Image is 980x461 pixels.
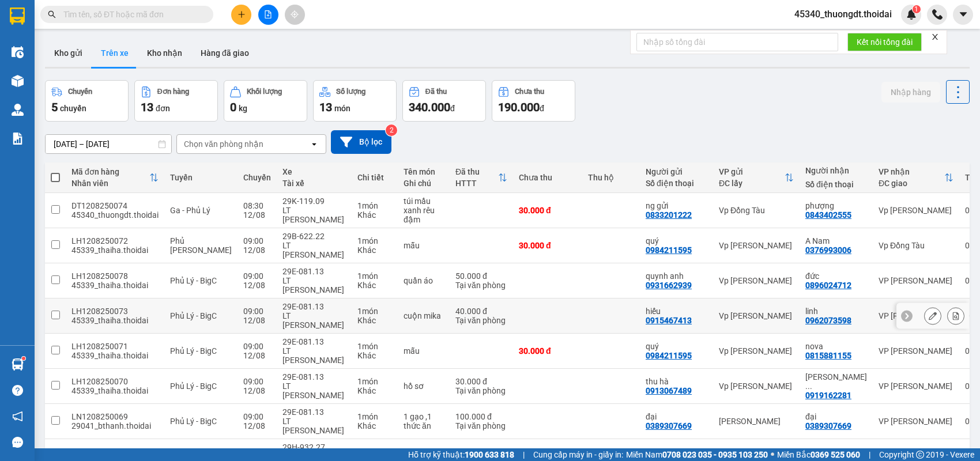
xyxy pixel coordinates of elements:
div: huế [805,447,867,456]
img: phone-icon [932,9,943,20]
div: 0833201222 [646,210,692,220]
input: Nhập số tổng đài [636,33,838,51]
div: 12/08 [243,281,271,290]
div: quý [646,236,707,245]
span: message [12,437,23,448]
div: 1 món [357,201,392,210]
div: 1 món [357,236,392,245]
div: Vp [PERSON_NAME] [879,206,953,215]
button: Số lượng13món [313,80,397,122]
div: 45339_thaiha.thoidai [71,281,159,290]
div: 0376993006 [805,245,851,255]
div: Khác [357,351,392,360]
div: 12/08 [243,245,271,255]
div: Đơn hàng [157,88,189,96]
div: LT [PERSON_NAME] [282,346,346,365]
div: 45339_thaiha.thoidai [71,351,159,360]
div: LH1208250073 [71,307,159,316]
button: Kho gửi [45,39,92,67]
button: Chưa thu190.000đ [492,80,575,122]
span: aim [291,10,299,18]
div: 29E-081.13 [282,337,346,346]
div: LT [PERSON_NAME] [282,417,346,435]
th: Toggle SortBy [713,163,800,193]
div: LN1208250069 [71,412,159,421]
span: kg [239,104,247,113]
div: 29E-081.13 [282,302,346,311]
div: 30.000 đ [455,377,507,386]
button: Kho nhận [138,39,191,67]
div: mẫu [404,241,444,250]
span: Phủ Lý - BigC [170,276,217,285]
div: Chưa thu [515,88,544,96]
div: Xe [282,167,346,176]
div: Đã thu [425,88,447,96]
span: 1 [914,5,918,13]
div: Số lượng [336,88,365,96]
div: 08:30 [243,201,271,210]
div: 45339_thaiha.thoidai [71,245,159,255]
div: LT [PERSON_NAME] [282,311,346,330]
div: Tài xế [282,179,346,188]
div: Khác [357,316,392,325]
div: Tên món [404,167,444,176]
sup: 1 [913,5,921,13]
div: Người gửi [646,167,707,176]
button: file-add [258,5,278,25]
strong: 0369 525 060 [811,450,860,459]
th: Toggle SortBy [450,163,513,193]
div: Chuyến [243,173,271,182]
div: Chuyến [68,88,92,96]
div: 09:00 [243,412,271,421]
span: Miền Nam [626,448,768,461]
button: Đã thu340.000đ [402,80,486,122]
div: Vp [PERSON_NAME] [719,346,794,356]
div: LT [PERSON_NAME] [282,276,346,294]
span: 340.000 [409,100,450,114]
div: LH1208250071 [71,342,159,351]
button: aim [285,5,305,25]
div: quý [646,342,707,351]
span: ⚪️ [771,452,774,457]
div: 50.000 đ [455,271,507,281]
div: Vp [PERSON_NAME] [719,276,794,285]
div: Vp Đồng Tàu [719,206,794,215]
div: 09:00 [243,342,271,351]
div: Thu hộ [588,173,634,182]
div: Số điện thoại [805,180,867,189]
div: Khác [357,245,392,255]
div: Tuyến [170,173,232,182]
div: Người nhận [805,166,867,175]
div: 30.000 đ [519,206,576,215]
span: copyright [916,451,924,459]
div: Chi tiết [357,173,392,182]
div: 30.000 đ [519,241,576,250]
div: 29H-932.27 [282,443,346,452]
div: 0913067489 [646,386,692,395]
span: 13 [141,100,153,114]
span: đ [450,104,455,113]
div: 31NQT1208250068 [71,447,159,456]
div: quần áo [404,276,444,285]
input: Select a date range. [46,135,171,153]
div: VP nhận [879,167,944,176]
div: cuộn mika [404,311,444,320]
div: LT [PERSON_NAME] [282,206,346,224]
div: Vp [PERSON_NAME] [719,311,794,320]
div: Đã thu [455,167,498,176]
div: Vp Đồng Tàu [879,241,953,250]
div: Tại văn phòng [455,386,507,395]
div: 09:00 [243,307,271,316]
span: close [931,33,939,41]
img: warehouse-icon [12,75,24,87]
div: 29041_bthanh.thoidai [71,421,159,430]
svg: open [310,139,319,149]
div: 29E-081.13 [282,407,346,417]
div: 09:00 [243,236,271,245]
button: Đơn hàng13đơn [134,80,218,122]
div: linh [805,307,867,316]
div: Vp [PERSON_NAME] [719,381,794,391]
div: đại [646,412,707,421]
span: Hỗ trợ kỹ thuật: [408,448,514,461]
div: Đinh Thị HÀ Vy [805,372,867,391]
